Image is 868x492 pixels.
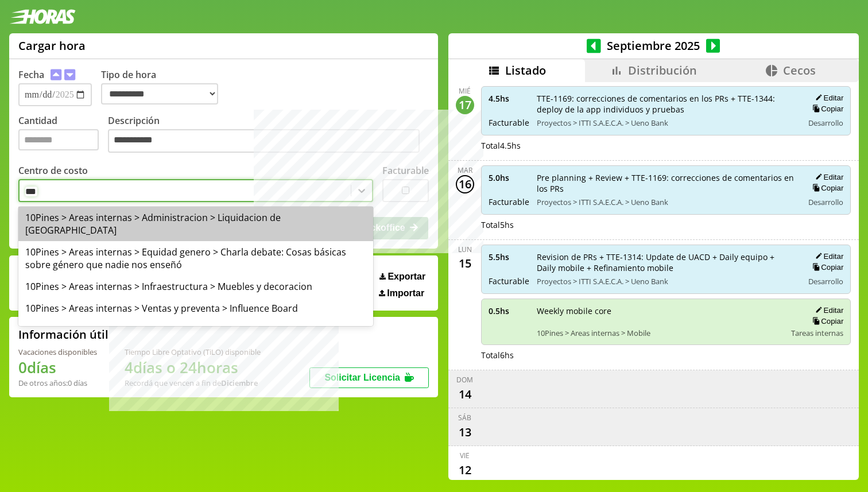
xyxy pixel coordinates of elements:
button: Copiar [809,262,843,272]
div: 15 [456,254,474,273]
label: Fecha [18,68,44,81]
span: Weekly mobile core [537,305,784,316]
span: Desarrollo [808,118,843,128]
span: Facturable [489,196,529,207]
h1: 0 días [18,357,97,378]
span: Importar [387,288,424,299]
button: Editar [812,251,843,261]
span: Distribución [628,63,697,78]
span: Solicitar Licencia [324,373,400,382]
div: 14 [456,385,474,403]
span: 5.5 hs [489,251,529,262]
span: 5.0 hs [489,172,529,183]
span: Pre planning + Review + TTE-1169: correcciones de comentarios en los PRs [537,172,796,194]
label: Centro de costo [18,164,88,177]
button: Copiar [809,183,843,193]
span: TTE-1169: correcciones de comentarios en los PRs + TTE-1344: deploy de la app individuos y pruebas [537,93,796,115]
div: mar [458,165,472,175]
button: Editar [812,305,843,315]
div: 10Pines > Cargas sociales > Cargas sociales: 1743-Carolina Destuet [18,319,373,341]
img: logotipo [9,9,76,24]
div: lun [458,245,472,254]
span: Listado [505,63,546,78]
button: Copiar [809,316,843,326]
select: Tipo de hora [101,83,218,104]
button: Exportar [376,271,429,282]
input: Cantidad [18,129,99,150]
span: Desarrollo [808,197,843,207]
div: Total 6 hs [481,350,851,361]
span: 10Pines > Areas internas > Mobile [537,328,784,338]
label: Cantidad [18,114,108,156]
div: 12 [456,460,474,479]
b: Diciembre [221,378,258,388]
div: sáb [458,413,471,423]
div: dom [456,375,473,385]
div: 10Pines > Areas internas > Infraestructura > Muebles y decoracion [18,276,373,297]
span: Tareas internas [791,328,843,338]
span: Exportar [387,272,425,282]
span: 0.5 hs [489,305,529,316]
div: Tiempo Libre Optativo (TiLO) disponible [125,347,261,357]
div: vie [460,451,470,460]
textarea: Descripción [108,129,420,153]
span: Septiembre 2025 [601,38,706,53]
h1: Cargar hora [18,38,86,53]
h2: Información útil [18,327,108,342]
span: Proyectos > ITTI S.A.E.C.A. > Ueno Bank [537,118,796,128]
span: Facturable [489,117,529,128]
div: Total 4.5 hs [481,140,851,151]
button: Solicitar Licencia [309,367,429,388]
label: Facturable [382,164,429,177]
div: 17 [456,96,474,114]
button: Editar [812,93,843,103]
div: 10Pines > Areas internas > Equidad genero > Charla debate: Cosas básicas sobre género que nadie n... [18,241,373,276]
div: Recordá que vencen a fin de [125,378,261,388]
div: mié [459,86,471,96]
div: scrollable content [448,82,859,478]
div: 10Pines > Areas internas > Administracion > Liquidacion de [GEOGRAPHIC_DATA] [18,207,373,241]
span: Revision de PRs + TTE-1314: Update de UACD + Daily equipo + Daily mobile + Refinamiento mobile [537,251,796,273]
span: 4.5 hs [489,93,529,104]
span: Facturable [489,276,529,286]
span: Desarrollo [808,276,843,286]
div: De otros años: 0 días [18,378,97,388]
div: 10Pines > Areas internas > Ventas y preventa > Influence Board [18,297,373,319]
button: Editar [812,172,843,182]
div: 16 [456,175,474,193]
span: Proyectos > ITTI S.A.E.C.A. > Ueno Bank [537,276,796,286]
div: 13 [456,423,474,441]
label: Descripción [108,114,429,156]
button: Copiar [809,104,843,114]
div: Total 5 hs [481,219,851,230]
label: Tipo de hora [101,68,227,106]
span: Cecos [783,63,816,78]
h1: 4 días o 24 horas [125,357,261,378]
div: Vacaciones disponibles [18,347,97,357]
span: Proyectos > ITTI S.A.E.C.A. > Ueno Bank [537,197,796,207]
